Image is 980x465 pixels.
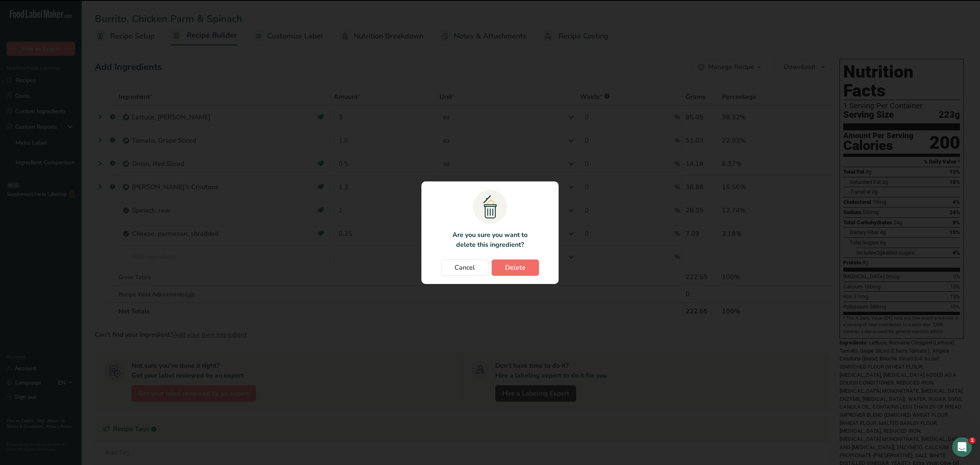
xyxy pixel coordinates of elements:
span: 1 [969,437,976,444]
button: Delete [492,259,539,276]
p: Are you sure you want to delete this ingredient? [448,230,532,250]
button: Cancel [441,259,488,276]
span: Delete [505,263,526,273]
iframe: Intercom live chat [952,437,972,457]
span: Cancel [454,263,475,273]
